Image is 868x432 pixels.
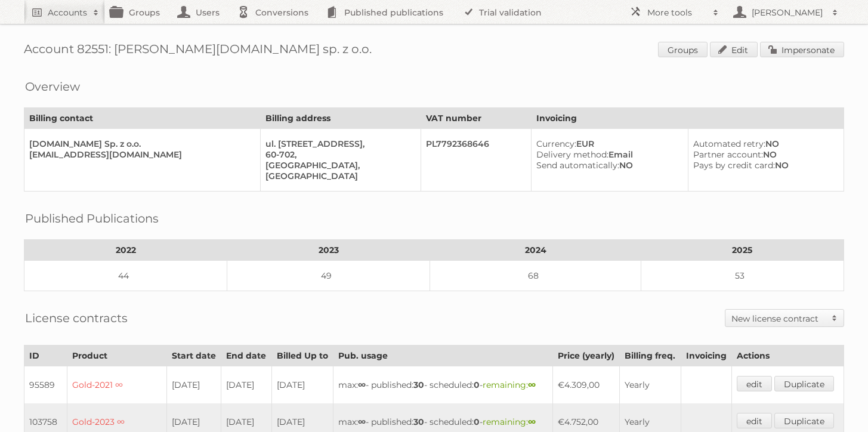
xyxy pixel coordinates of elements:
span: Send automatically: [536,160,619,171]
th: VAT number [421,108,532,129]
div: NO [693,160,834,171]
div: NO [693,138,834,149]
h2: License contracts [25,309,128,327]
td: [DATE] [271,366,333,404]
span: remaining: [483,379,536,390]
th: Product [67,345,167,366]
div: 60-702, [265,149,411,160]
h1: Account 82551: [PERSON_NAME][DOMAIN_NAME] sp. z o.o. [24,42,844,60]
td: Gold-2021 ∞ [67,366,167,404]
h2: Accounts [48,7,87,18]
th: 2024 [430,240,641,261]
th: ID [24,345,67,366]
a: edit [737,413,772,428]
th: Price (yearly) [553,345,620,366]
td: 68 [430,261,641,291]
div: [DOMAIN_NAME] Sp. z o.o. [29,138,251,149]
div: ul. [STREET_ADDRESS], [265,138,411,149]
div: NO [693,149,834,160]
th: Billed Up to [271,345,333,366]
a: Duplicate [774,376,834,391]
span: remaining: [483,416,536,427]
div: Email [536,149,679,160]
h2: New license contract [731,313,826,325]
strong: ∞ [528,416,536,427]
td: 44 [24,261,227,291]
div: [GEOGRAPHIC_DATA] [265,171,411,181]
th: Invoicing [681,345,731,366]
td: [DATE] [167,366,221,404]
strong: 30 [413,416,424,427]
td: PL7792368646 [421,129,532,192]
h2: More tools [647,7,707,18]
strong: ∞ [358,416,366,427]
strong: 30 [413,379,424,390]
div: EUR [536,138,679,149]
strong: ∞ [358,379,366,390]
a: Duplicate [774,413,834,428]
h2: Published Publications [25,209,159,227]
a: Edit [710,42,758,57]
td: 53 [641,261,844,291]
span: Pays by credit card: [693,160,775,171]
th: Pub. usage [333,345,553,366]
th: Actions [731,345,844,366]
div: NO [536,160,679,171]
strong: 0 [474,379,480,390]
strong: 0 [474,416,480,427]
td: Yearly [620,366,681,404]
span: Automated retry: [693,138,765,149]
div: [EMAIL_ADDRESS][DOMAIN_NAME] [29,149,251,160]
div: [GEOGRAPHIC_DATA], [265,160,411,171]
span: Partner account: [693,149,763,160]
td: 49 [227,261,430,291]
h2: [PERSON_NAME] [749,7,826,18]
th: 2022 [24,240,227,261]
td: 95589 [24,366,67,404]
h2: Overview [25,78,80,95]
a: edit [737,376,772,391]
a: Groups [658,42,708,57]
strong: ∞ [528,379,536,390]
th: Start date [167,345,221,366]
span: Delivery method: [536,149,608,160]
th: Billing freq. [620,345,681,366]
th: End date [221,345,271,366]
td: €4.309,00 [553,366,620,404]
th: Invoicing [531,108,844,129]
th: Billing contact [24,108,261,129]
th: Billing address [260,108,421,129]
th: 2023 [227,240,430,261]
span: Toggle [826,310,844,326]
a: New license contract [725,310,844,326]
th: 2025 [641,240,844,261]
a: Impersonate [760,42,844,57]
span: Currency: [536,138,576,149]
td: [DATE] [221,366,271,404]
td: max: - published: - scheduled: - [333,366,553,404]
